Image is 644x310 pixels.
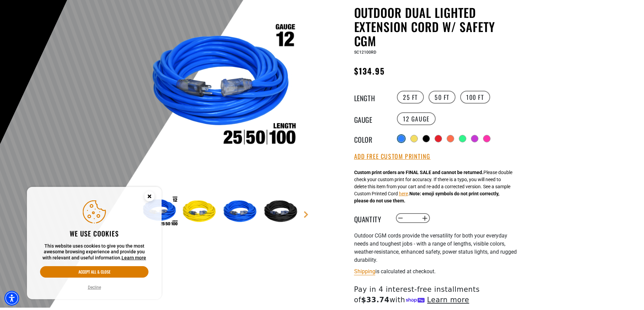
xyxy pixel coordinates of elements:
[354,50,376,55] span: SC12100RD
[122,255,146,260] a: This website uses cookies to give you the most awesome browsing experience and provide you with r...
[354,65,385,77] span: $134.95
[354,134,388,143] legend: Color
[4,291,19,306] div: Accessibility Menu
[354,169,512,204] div: Please double check your custom print for accuracy. If there is a typo, you will need to delete t...
[181,192,220,231] img: Yellow
[397,112,436,125] label: 12 Gauge
[397,91,424,104] label: 25 FT
[354,5,519,48] h1: Outdoor Dual Lighted Extension Cord w/ Safety CGM
[399,190,408,197] button: here
[429,91,455,104] label: 50 FT
[40,243,148,261] p: This website uses cookies to give you the most awesome browsing experience and provide you with r...
[86,284,103,291] button: Decline
[40,266,148,278] button: Accept all & close
[222,192,261,231] img: Blue
[303,211,309,218] a: Next
[460,91,490,104] label: 100 FT
[354,267,519,276] div: is calculated at checkout.
[354,214,388,223] label: Quantity
[354,191,499,203] strong: Note: emoji symbols do not print correctly, please do not use them.
[354,153,431,160] button: Add Free Custom Printing
[354,170,483,175] strong: Custom print orders are FINAL SALE and cannot be returned.
[354,93,388,102] legend: Length
[354,268,375,275] a: Shipping
[137,187,162,208] button: Close this option
[354,232,517,263] span: Outdoor CGM cords provide the versatility for both your everyday needs and toughest jobs - with a...
[40,229,148,238] h2: We use cookies
[354,114,388,123] legend: Gauge
[27,187,162,300] aside: Cookie Consent
[262,192,301,231] img: Black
